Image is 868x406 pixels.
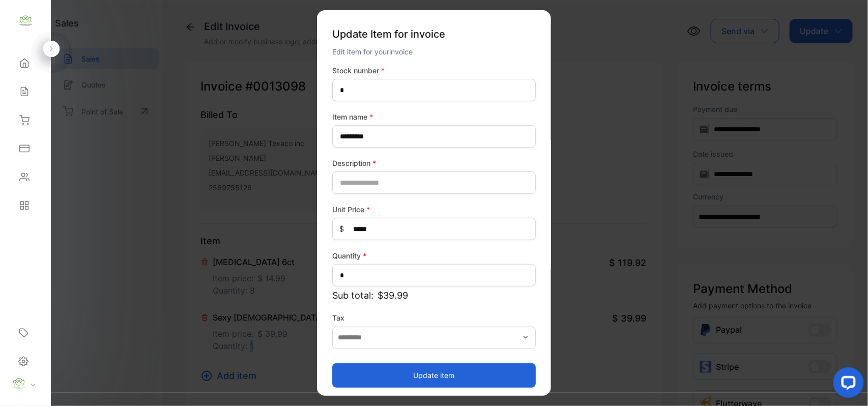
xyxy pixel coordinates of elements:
[332,47,413,56] span: Edit item for your invoice
[332,312,536,323] label: Tax
[332,111,536,122] label: Item name
[339,223,344,234] span: $
[18,13,33,28] img: logo
[332,22,536,46] p: Update Item for invoice
[332,65,536,76] label: Stock number
[825,363,868,406] iframe: LiveChat chat widget
[332,363,536,387] button: Update item
[332,158,536,168] label: Description
[378,288,408,302] span: $39.99
[332,250,536,261] label: Quantity
[11,376,26,391] img: profile
[332,204,536,215] label: Unit Price
[332,288,536,302] p: Sub total:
